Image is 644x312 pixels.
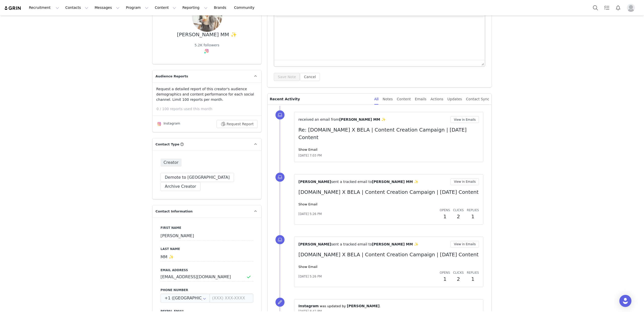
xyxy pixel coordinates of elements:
[383,93,393,105] div: Notes
[62,2,91,13] button: Contacts
[415,93,426,105] div: Emails
[298,126,479,141] p: Re: [DOMAIN_NAME] X BELA | Content Creation Campaign | [DATE] Content
[453,271,464,274] span: Clicks
[194,43,219,48] div: 5.2K followers
[613,2,624,13] button: Notifications
[298,148,317,151] a: Show Email
[270,93,370,105] p: Recent Activity
[331,242,372,246] span: sent a tracked email to
[156,86,258,102] p: Request a detailed report of this creator's audience demographics and content performance for eac...
[26,2,62,13] button: Recruitment
[300,73,320,81] button: Cancel
[211,2,231,13] a: Brands
[298,117,339,121] span: received an email from
[451,116,479,123] button: View in Emails
[453,275,464,283] h2: 2
[160,268,253,272] label: Email Address
[231,2,260,13] a: Community
[179,2,211,13] button: Reporting
[397,93,411,105] div: Content
[155,142,179,147] span: Contact Type
[298,153,322,158] span: [DATE] 7:03 PM
[624,4,640,12] button: Profile
[453,213,464,220] h2: 2
[451,178,479,185] button: View in Emails
[627,4,635,12] img: placeholder-profile.jpg
[152,2,179,13] button: Content
[160,288,253,292] label: Phone Number
[440,208,450,212] span: Opens
[467,213,479,220] h2: 1
[466,93,489,105] div: Contact Sync
[155,74,188,79] span: Audience Reports
[467,275,479,283] h2: 1
[331,180,372,184] span: sent a tracked email to
[372,180,418,184] span: [PERSON_NAME] MM ✨
[447,93,462,105] div: Updates
[157,122,161,126] img: instagram.svg
[347,304,380,308] span: [PERSON_NAME]
[467,208,479,212] span: Replies
[156,121,180,127] div: Instagram
[274,73,300,81] button: Save Note
[92,2,123,13] button: Messages
[205,49,209,53] img: instagram.svg
[298,303,479,309] p: ⁨ ⁩ was updated by ⁨ ⁩.
[298,180,331,184] span: [PERSON_NAME]
[156,106,261,112] p: 0 / 100 reports used this month
[298,212,322,216] span: [DATE] 5:26 PM
[160,247,253,251] label: Last Name
[479,60,485,66] div: Press the Up and Down arrow keys to resize the editor.
[160,173,234,182] button: Demote to [GEOGRAPHIC_DATA]
[339,117,386,121] span: [PERSON_NAME] MM ✨
[451,241,479,248] button: View in Emails
[298,265,317,269] a: Show Email
[160,272,253,282] input: Email Address
[123,2,151,13] button: Program
[298,274,322,279] span: [DATE] 5:26 PM
[430,93,443,105] div: Actions
[160,182,200,191] button: Archive Creator
[217,120,258,128] button: Request Report
[590,2,601,13] button: Search
[192,2,222,32] img: e16699fc-e64e-4d78-a887-14a49215dce8--s.jpg
[160,226,253,230] label: First Name
[274,16,485,60] iframe: Rich Text Area
[298,202,317,206] a: Show Email
[601,2,612,13] a: Tasks
[160,294,210,303] div: United States
[4,6,22,11] img: grin logo
[467,271,479,274] span: Replies
[440,275,450,283] h2: 1
[374,93,379,105] div: All
[372,242,418,246] span: [PERSON_NAME] MM ✨
[298,251,479,258] p: [DOMAIN_NAME] X BELA | Content Creation Campaign | [DATE] Content
[619,295,631,307] div: Open Intercom Messenger
[298,188,479,196] p: [DOMAIN_NAME] X BELA | Content Creation Campaign | [DATE] Content
[160,294,210,303] input: Country
[453,208,464,212] span: Clicks
[440,271,450,274] span: Opens
[160,159,182,167] span: Creator
[298,304,319,308] span: Instagram
[155,209,192,214] span: Contact Information
[177,32,237,38] div: [PERSON_NAME] MM ✨
[210,294,253,303] input: (XXX) XXX-XXXX
[440,213,450,220] h2: 1
[298,242,331,246] span: [PERSON_NAME]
